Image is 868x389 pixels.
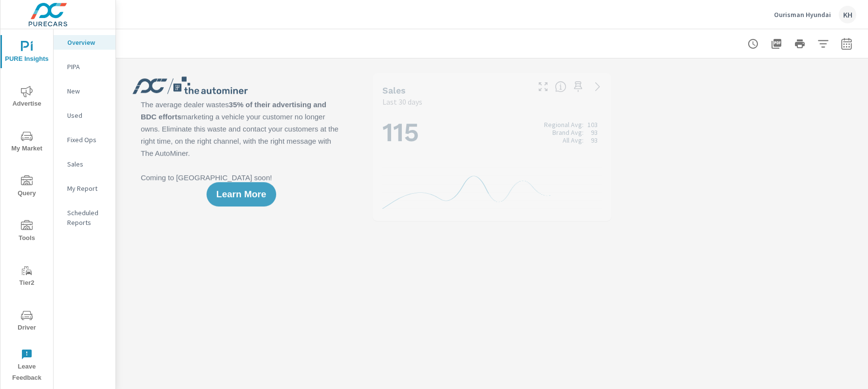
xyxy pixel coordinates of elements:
p: Regional Avg: [544,121,584,129]
p: Scheduled Reports [67,208,108,227]
p: My Report [67,184,108,193]
button: Apply Filters [813,34,833,54]
p: Overview [67,37,108,47]
span: PURE Insights [3,41,50,65]
button: Select Date Range [837,34,856,54]
span: Tools [3,220,50,244]
p: Ourisman Hyundai [774,10,831,19]
button: Make Fullscreen [535,79,551,94]
p: New [67,86,108,96]
p: Last 30 days [382,96,422,108]
p: 93 [591,136,598,144]
span: Save this to your personalized report [570,79,586,94]
p: 103 [587,121,598,129]
p: Used [67,111,108,120]
button: Print Report [790,34,810,54]
p: Fixed Ops [67,135,108,145]
p: Sales [67,159,108,169]
span: Tier2 [3,265,50,289]
a: See more details in report [590,79,605,94]
span: Learn More [216,190,266,199]
div: nav menu [0,29,53,388]
span: Query [3,175,50,199]
span: Advertise [3,86,50,110]
p: Brand Avg: [552,129,584,136]
div: Fixed Ops [54,132,115,147]
div: New [54,84,115,98]
div: My Report [54,181,115,196]
p: PIPA [67,62,108,72]
p: 93 [591,129,598,136]
div: Sales [54,157,115,171]
div: PIPA [54,59,115,74]
button: "Export Report to PDF" [767,34,786,54]
span: Leave Feedback [3,349,50,384]
span: My Market [3,130,50,154]
div: Scheduled Reports [54,205,115,230]
h1: 115 [382,116,602,149]
div: KH [839,6,856,23]
p: All Avg: [563,136,584,144]
div: Overview [54,35,115,50]
span: Number of vehicles sold by the dealership over the selected date range. [Source: This data is sou... [555,81,566,93]
h5: Sales [382,85,406,95]
button: Learn More [207,182,276,206]
div: Used [54,108,115,123]
span: Driver [3,310,50,333]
